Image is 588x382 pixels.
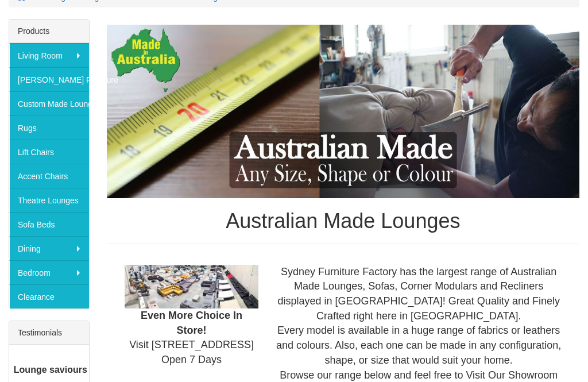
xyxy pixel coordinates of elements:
[9,115,89,140] a: Rugs
[107,25,579,198] img: Australian Made Lounges
[9,140,89,164] a: Lift Chairs
[141,310,242,336] b: Even More Choice In Store!
[107,210,579,233] h1: Australian Made Lounges
[9,284,89,308] a: Clearance
[9,188,89,212] a: Theatre Lounges
[125,265,259,308] img: Showroom
[14,365,87,375] b: Lounge saviours
[9,321,89,345] div: Testimonials
[9,260,89,284] a: Bedroom
[9,212,89,236] a: Sofa Beds
[9,164,89,188] a: Accent Chairs
[116,265,268,368] div: Visit [STREET_ADDRESS] Open 7 Days
[9,67,89,91] a: [PERSON_NAME] Furniture
[9,43,89,67] a: Living Room
[9,91,89,115] a: Custom Made Lounges
[9,20,89,43] div: Products
[9,236,89,260] a: Dining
